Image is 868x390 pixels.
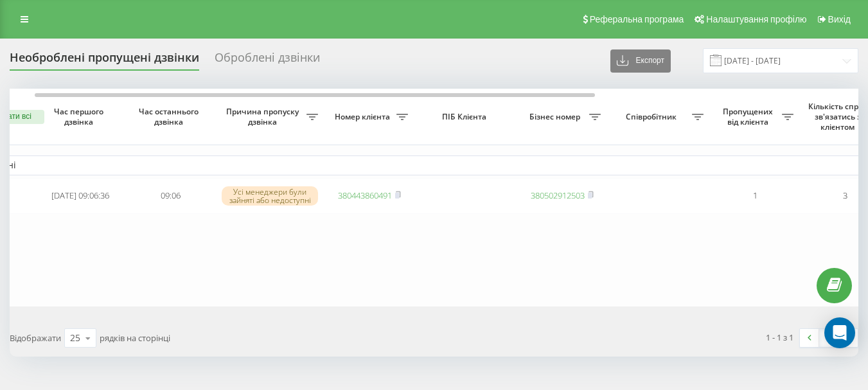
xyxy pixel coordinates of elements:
[610,49,671,73] button: Експорт
[222,107,306,127] span: Причина пропуску дзвінка
[125,178,215,214] td: 09:06
[425,112,506,122] span: ПІБ Клієнта
[819,329,838,347] a: 1
[331,112,396,122] span: Номер клієнта
[35,178,125,214] td: [DATE] 09:06:36
[524,112,589,122] span: Бізнес номер
[46,107,115,127] span: Час першого дзвінка
[590,14,684,24] span: Реферальна програма
[766,331,793,344] div: 1 - 1 з 1
[100,332,170,344] span: рядків на сторінці
[716,107,782,127] span: Пропущених від клієнта
[824,317,855,348] div: Open Intercom Messenger
[828,14,851,24] span: Вихід
[706,14,806,24] span: Налаштування профілю
[10,332,61,344] span: Відображати
[215,51,320,71] div: Оброблені дзвінки
[222,186,318,206] div: Усі менеджери були зайняті або недоступні
[136,107,205,127] span: Час останнього дзвінка
[614,112,692,122] span: Співробітник
[10,51,199,71] div: Необроблені пропущені дзвінки
[338,190,392,201] a: 380443860491
[70,332,80,344] div: 25
[531,190,585,201] a: 380502912503
[710,178,800,214] td: 1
